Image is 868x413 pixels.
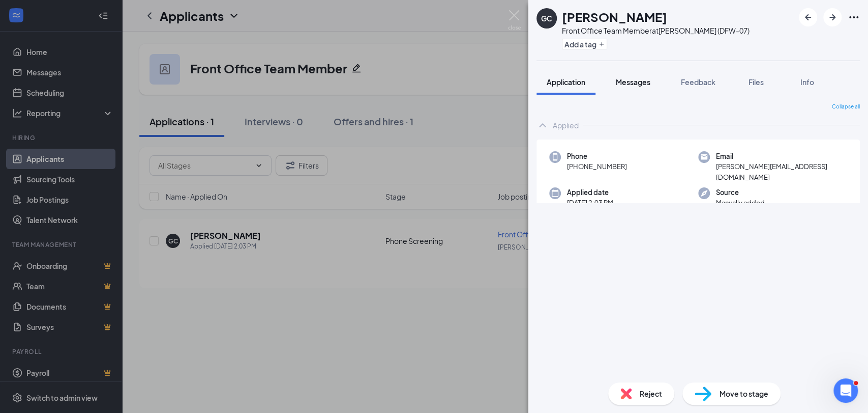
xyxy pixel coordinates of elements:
[716,151,847,161] span: Email
[716,161,847,182] span: [PERSON_NAME][EMAIL_ADDRESS][DOMAIN_NAME]
[616,77,650,87] span: Messages
[833,378,858,403] iframe: Intercom live chat
[547,77,585,87] span: Application
[567,151,627,161] span: Phone
[541,13,552,23] div: GC
[562,25,750,36] div: Front Office Team Member at [PERSON_NAME] (DFW-07)
[567,198,613,208] span: [DATE] 2:03 PM
[749,77,764,87] span: Files
[536,119,549,131] svg: ChevronUp
[716,187,765,198] span: Source
[802,11,814,23] svg: ArrowLeftNew
[832,103,860,111] span: Collapse all
[826,11,839,23] svg: ArrowRight
[562,8,667,25] h1: [PERSON_NAME]
[562,39,607,49] button: PlusAdd a tag
[553,120,579,130] div: Applied
[567,161,627,172] span: [PHONE_NUMBER]
[681,77,715,87] span: Feedback
[823,8,842,26] button: ArrowRight
[716,198,765,208] span: Manually added
[567,187,613,198] span: Applied date
[848,11,860,23] svg: Ellipses
[799,8,817,26] button: ArrowLeftNew
[598,41,605,47] svg: Plus
[640,388,662,399] span: Reject
[720,388,768,399] span: Move to stage
[800,77,814,87] span: Info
